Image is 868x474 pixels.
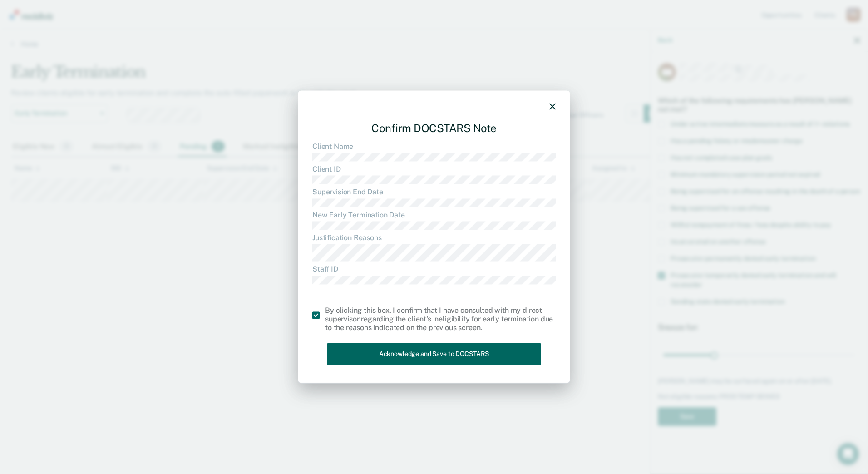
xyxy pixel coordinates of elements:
[327,343,541,365] button: Acknowledge and Save to DOCSTARS
[312,142,556,151] dt: Client Name
[312,114,556,142] div: Confirm DOCSTARS Note
[312,165,556,174] dt: Client ID
[312,211,556,219] dt: New Early Termination Date
[312,265,556,274] dt: Staff ID
[325,306,556,332] div: By clicking this box, I confirm that I have consulted with my direct supervisor regarding the cli...
[312,188,556,197] dt: Supervision End Date
[312,233,556,242] dt: Justification Reasons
